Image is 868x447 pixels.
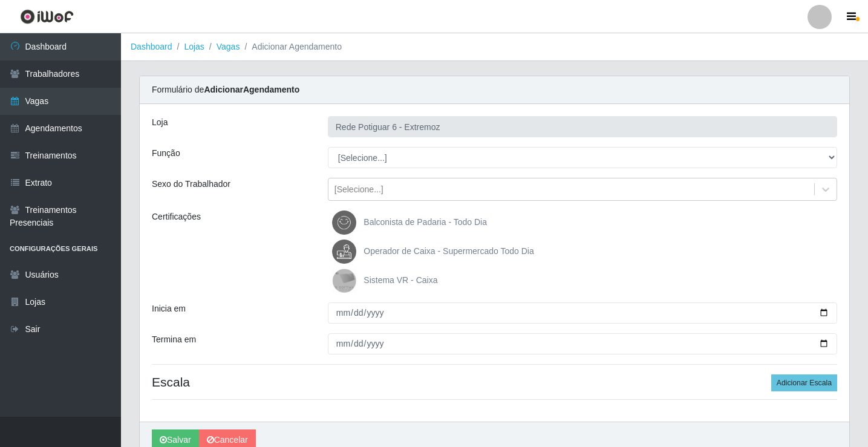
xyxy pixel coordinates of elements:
img: CoreUI Logo [20,9,74,24]
a: Dashboard [131,42,172,51]
li: Adicionar Agendamento [240,41,342,53]
label: Sexo do Trabalhador [152,178,230,191]
nav: breadcrumb [121,33,868,61]
label: Função [152,147,180,160]
img: Sistema VR - Caixa [332,269,361,293]
div: [Selecione...] [334,183,383,196]
h4: Escala [152,374,837,390]
span: Sistema VR - Caixa [364,275,437,285]
label: Certificações [152,210,201,223]
img: Balconista de Padaria - Todo Dia [332,210,361,235]
img: Operador de Caixa - Supermercado Todo Dia [332,240,361,264]
span: Balconista de Padaria - Todo Dia [364,217,487,227]
a: Vagas [217,42,240,51]
label: Termina em [152,333,196,346]
button: Adicionar Escala [771,374,837,391]
strong: Adicionar Agendamento [204,85,299,94]
label: Loja [152,116,168,129]
label: Inicia em [152,302,186,315]
div: Formulário de [140,76,849,104]
input: 00/00/0000 [328,302,837,324]
a: Lojas [184,42,204,51]
input: 00/00/0000 [328,333,837,354]
span: Operador de Caixa - Supermercado Todo Dia [364,246,534,256]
